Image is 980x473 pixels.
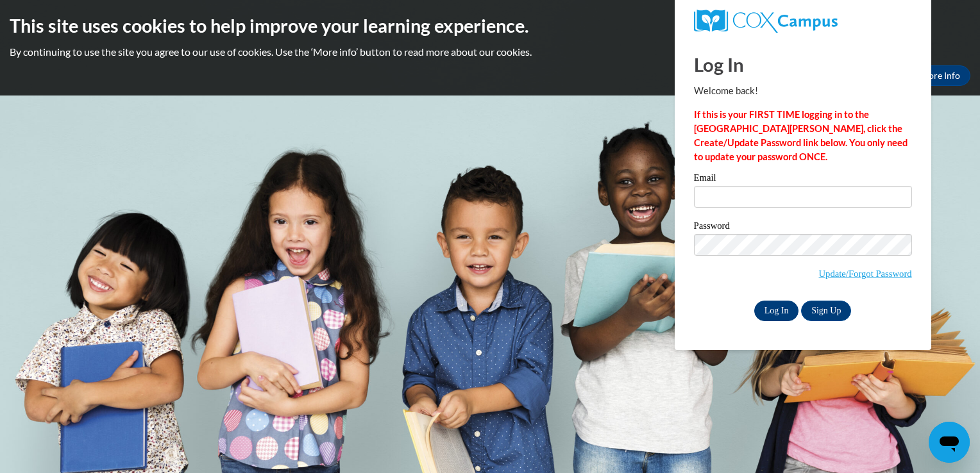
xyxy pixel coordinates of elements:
h2: This site uses cookies to help improve your learning experience. [10,13,970,38]
p: Welcome back! [694,84,912,98]
input: Log In [754,301,799,321]
iframe: Button to launch messaging window [929,422,970,463]
strong: If this is your FIRST TIME logging in to the [GEOGRAPHIC_DATA][PERSON_NAME], click the Create/Upd... [694,109,908,162]
h1: Log In [694,51,912,78]
label: Email [694,173,912,186]
a: Sign Up [801,301,851,321]
a: More Info [910,65,970,86]
a: Update/Forgot Password [819,269,912,279]
p: By continuing to use the site you agree to our use of cookies. Use the ‘More info’ button to read... [10,45,970,59]
img: COX Campus [694,10,838,33]
label: Password [694,221,912,234]
a: COX Campus [694,10,912,33]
